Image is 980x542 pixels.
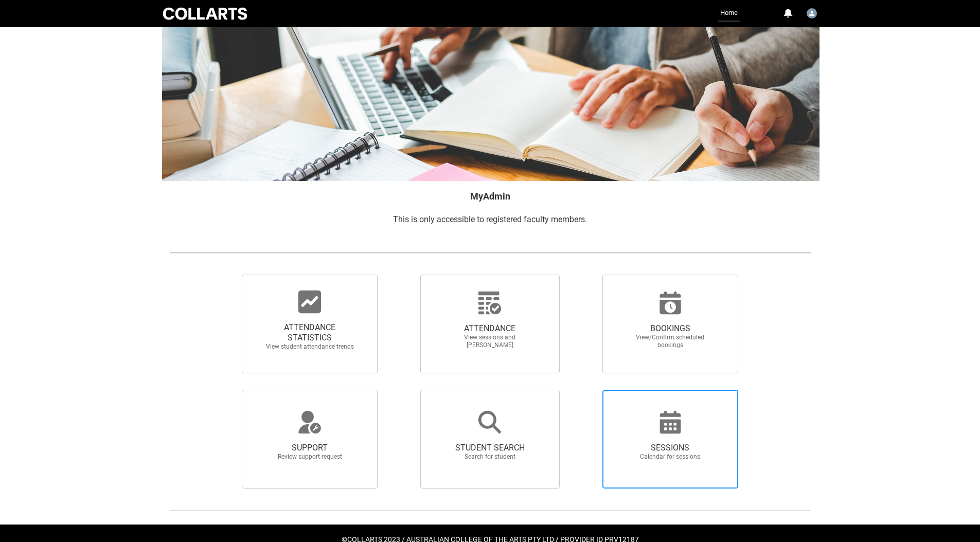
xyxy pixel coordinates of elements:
span: ATTENDANCE STATISTICS [264,322,355,343]
img: REDU_GREY_LINE [169,247,811,258]
img: Faculty.dliu [807,8,817,19]
span: View student attendance trends [264,343,355,351]
a: Home [718,5,740,22]
span: SESSIONS [625,443,716,453]
span: View/Confirm scheduled bookings [625,334,716,349]
span: SUPPORT [264,443,355,453]
span: View sessions and [PERSON_NAME] [444,334,535,349]
span: This is only accessible to registered faculty members. [393,214,587,224]
span: BOOKINGS [625,323,716,334]
h2: MyAdmin [169,189,811,203]
span: Search for student [444,453,535,461]
button: User Profile Faculty.dliu [804,4,819,21]
span: Review support request [264,453,355,461]
img: REDU_GREY_LINE [169,505,811,516]
span: Calendar for sessions [625,453,716,461]
span: STUDENT SEARCH [444,443,535,453]
span: ATTENDANCE [444,323,535,334]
